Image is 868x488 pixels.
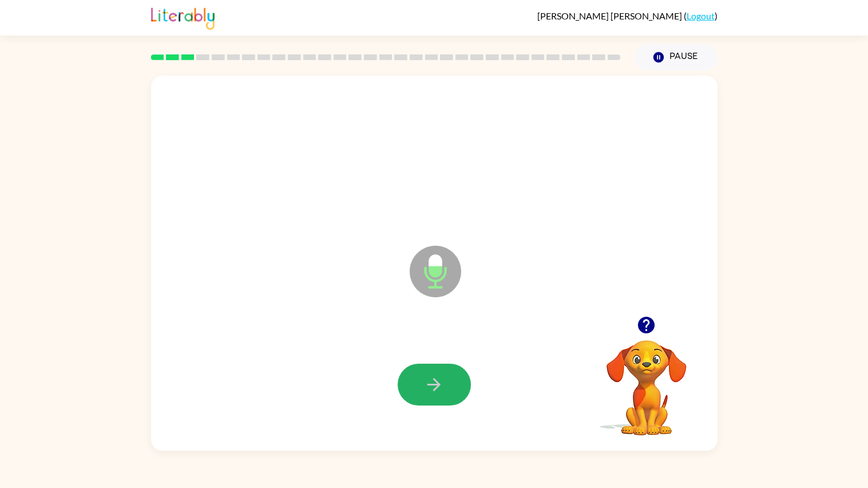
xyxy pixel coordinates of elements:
[635,44,718,70] button: Pause
[537,10,684,21] span: [PERSON_NAME] [PERSON_NAME]
[589,322,704,437] video: Your browser must support playing .mp4 files to use Literably. Please try using another browser.
[151,5,215,30] img: Literably
[537,10,718,21] div: ( )
[687,10,715,21] a: Logout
